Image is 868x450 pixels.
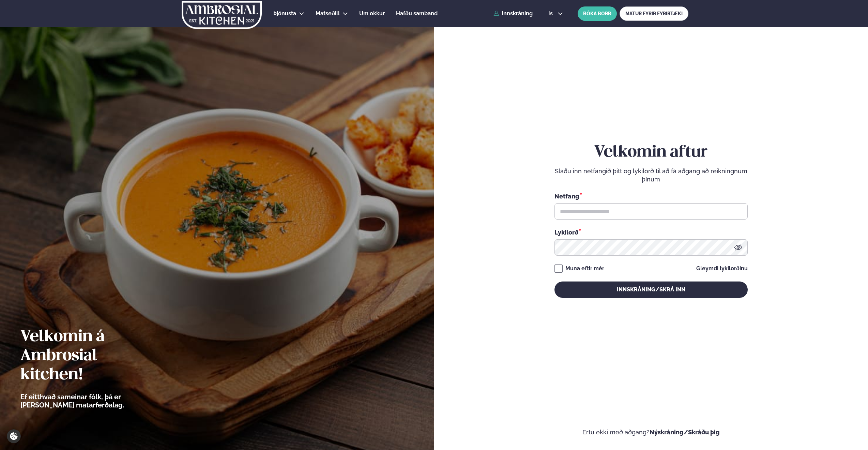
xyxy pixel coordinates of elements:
[7,429,21,443] a: Cookie settings
[316,10,340,18] a: Matseðill
[493,11,533,17] a: Innskráning
[359,10,385,18] a: Um okkur
[696,266,748,271] a: Gleymdi lykilorðinu
[548,11,555,16] span: is
[20,327,162,385] h2: Velkomin á Ambrosial kitchen!
[554,228,748,237] div: Lykilorð
[620,6,688,21] a: MATUR FYRIR FYRIRTÆKI
[396,10,438,17] span: Hafðu samband
[273,10,296,17] span: Þjónusta
[273,10,296,18] a: Þjónusta
[554,143,748,162] h2: Velkomin aftur
[554,192,748,200] div: Netfang
[650,429,720,436] a: Nýskráning/Skráðu þig
[20,393,162,409] p: Ef eitthvað sameinar fólk, þá er [PERSON_NAME] matarferðalag.
[181,1,262,29] img: logo
[455,428,848,436] p: Ertu ekki með aðgang?
[543,11,568,16] button: is
[316,10,340,17] span: Matseðill
[396,10,438,18] a: Hafðu samband
[359,10,385,17] span: Um okkur
[554,167,748,183] p: Sláðu inn netfangið þitt og lykilorð til að fá aðgang að reikningnum þínum
[554,282,748,298] button: Innskráning/Skrá inn
[578,6,617,21] button: BÓKA BORÐ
